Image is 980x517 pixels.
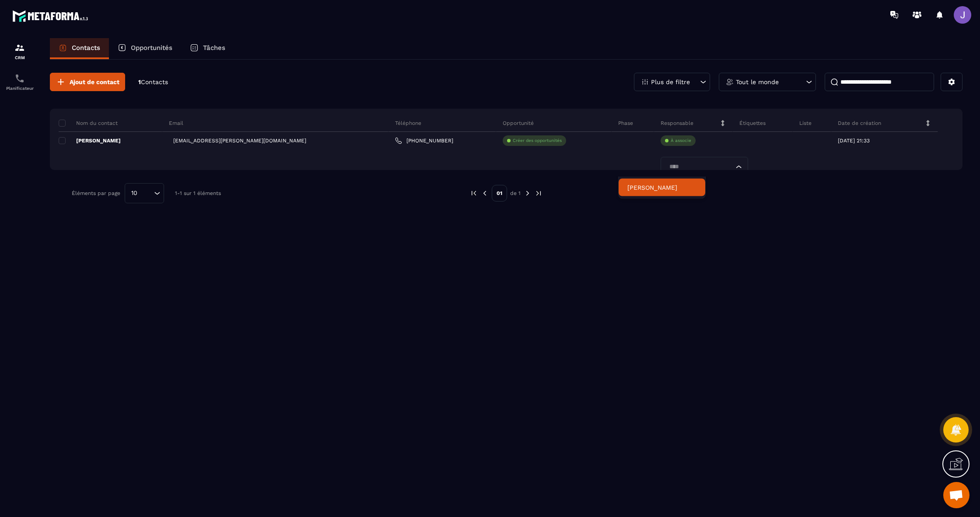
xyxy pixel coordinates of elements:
[59,137,121,144] p: [PERSON_NAME]
[72,190,120,196] p: Éléments par page
[12,8,91,24] img: logo
[109,38,181,59] a: Opportunités
[492,185,507,202] p: 01
[138,78,168,86] p: 1
[14,42,25,53] img: formation
[203,44,225,52] p: Tâches
[175,190,221,196] p: 1-1 sur 1 éléments
[169,120,183,127] p: Email
[513,138,562,144] p: Créer des opportunités
[128,188,140,198] span: 10
[14,73,25,84] img: scheduler
[2,86,37,91] p: Planificateur
[838,138,870,144] p: [DATE] 21:33
[627,183,696,192] p: Joey sautron
[503,120,534,127] p: Opportunité
[2,36,37,67] a: formationformationCRM
[395,120,421,127] p: Téléphone
[50,38,109,59] a: Contacts
[535,189,542,197] img: next
[799,120,812,127] p: Liste
[70,78,119,86] span: Ajout de contact
[524,189,532,197] img: next
[470,189,478,197] img: prev
[72,44,100,52] p: Contacts
[481,189,489,197] img: prev
[131,44,172,52] p: Opportunités
[141,78,168,85] span: Contacts
[2,67,37,97] a: schedulerschedulerPlanificateur
[661,120,693,127] p: Responsable
[666,162,734,172] input: Search for option
[510,190,521,197] p: de 1
[140,188,152,198] input: Search for option
[125,183,164,203] div: Search for option
[661,157,748,177] div: Search for option
[736,79,779,85] p: Tout le monde
[50,73,125,91] button: Ajout de contact
[59,120,118,127] p: Nom du contact
[2,55,37,60] p: CRM
[181,38,234,59] a: Tâches
[838,120,881,127] p: Date de création
[395,137,453,144] a: [PHONE_NUMBER]
[618,120,633,127] p: Phase
[671,138,691,144] p: À associe
[943,482,969,508] div: Ouvrir le chat
[739,120,766,127] p: Étiquettes
[651,79,690,85] p: Plus de filtre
